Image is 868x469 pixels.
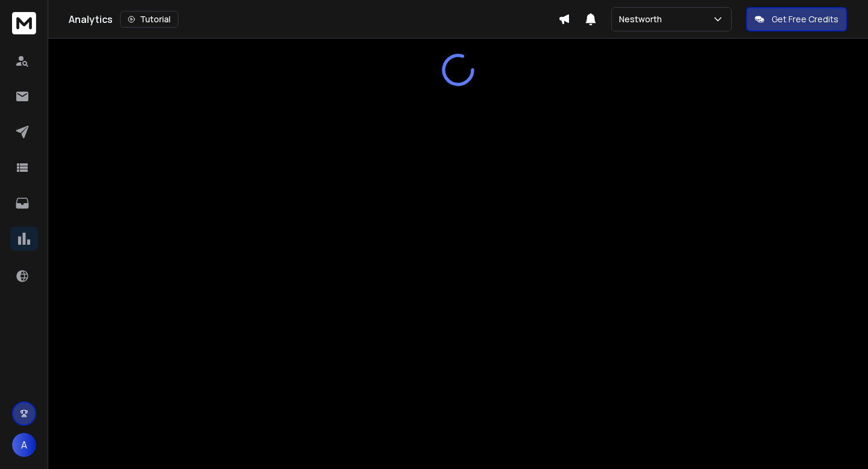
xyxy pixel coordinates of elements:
button: Get Free Credits [746,7,847,31]
button: A [12,433,36,457]
p: Get Free Credits [772,13,838,25]
p: Nestworth [619,13,667,25]
button: Tutorial [120,11,178,28]
div: Analytics [69,11,558,28]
